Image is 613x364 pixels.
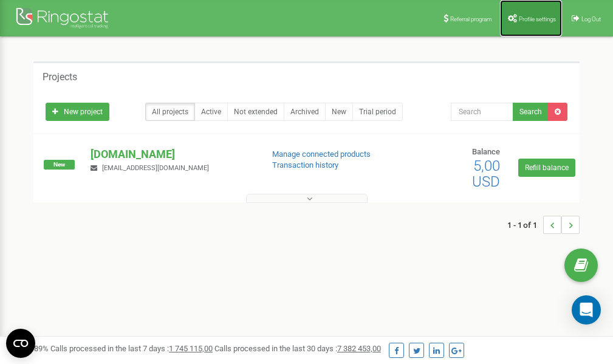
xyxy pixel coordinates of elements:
[284,103,326,121] a: Archived
[518,159,575,177] a: Refill balance
[43,72,77,83] h5: Projects
[513,103,549,121] button: Search
[507,204,580,246] nav: ...
[352,103,403,121] a: Trial period
[91,146,252,162] p: [DOMAIN_NAME]
[507,216,543,234] span: 1 - 1 of 1
[145,103,195,121] a: All projects
[325,103,353,121] a: New
[6,329,35,358] button: Open CMP widget
[44,160,75,170] span: New
[472,147,500,156] span: Balance
[46,103,109,121] a: New project
[472,157,500,190] span: 5,00 USD
[227,103,284,121] a: Not extended
[272,149,371,159] a: Manage connected products
[272,160,338,170] a: Transaction history
[572,295,601,325] div: Open Intercom Messenger
[50,344,213,353] span: Calls processed in the last 7 days :
[194,103,228,121] a: Active
[450,16,492,22] span: Referral program
[519,16,556,22] span: Profile settings
[102,164,209,172] span: [EMAIL_ADDRESS][DOMAIN_NAME]
[451,103,513,121] input: Search
[581,16,601,22] span: Log Out
[337,344,381,353] u: 7 382 453,00
[169,344,213,353] u: 1 745 115,00
[214,344,381,353] span: Calls processed in the last 30 days :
